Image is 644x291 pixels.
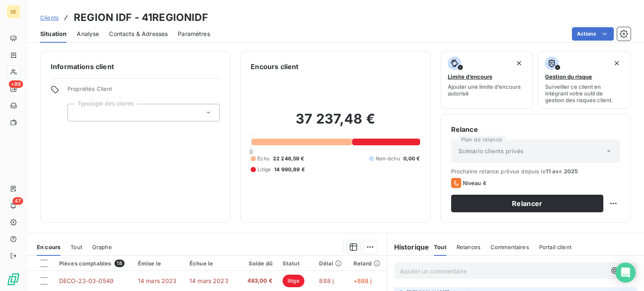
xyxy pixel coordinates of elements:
[457,244,480,250] span: Relances
[7,82,20,95] a: +99
[448,73,492,80] span: Limite d’encours
[59,277,114,284] span: DECO-23-03-0549
[353,260,382,267] div: Retard
[441,51,533,109] button: Limite d’encoursAjouter une limite d’encours autorisé
[451,168,620,175] span: Prochaine relance prévue depuis le
[376,155,400,162] span: Non-échu
[70,244,82,250] span: Tout
[448,83,526,97] span: Ajouter une limite d’encours autorisé
[75,109,81,116] input: Ajouter une valeur
[74,10,208,25] h3: REGION IDF - 41REGIONIDF
[40,14,59,21] span: Clients
[546,168,578,175] span: 11 avr. 2025
[40,13,59,22] a: Clients
[387,242,429,252] h6: Historique
[241,277,273,285] span: 483,00 €
[68,85,220,97] span: Propriétés Client
[190,260,231,267] div: Échue le
[40,30,67,38] span: Situation
[451,195,603,212] button: Relancer
[251,62,299,72] h6: Encours client
[615,263,636,283] div: Open Intercom Messenger
[51,62,220,72] h6: Informations client
[353,277,372,284] span: +888 j
[319,277,334,284] span: 888 j
[491,244,529,250] span: Commentaires
[539,244,571,250] span: Portail client
[274,166,305,173] span: 14 990,89 €
[77,30,99,38] span: Analyse
[251,111,420,136] h2: 37 237,48 €
[178,30,210,38] span: Paramètres
[538,51,631,109] button: Gestion du risqueSurveiller ce client en intégrant votre outil de gestion des risques client.
[7,5,20,18] div: SE
[458,147,524,155] span: Scénario clients privés
[273,155,304,162] span: 22 246,59 €
[403,155,420,162] span: 0,00 €
[114,260,124,267] span: 18
[283,275,304,287] span: litige
[319,260,343,267] div: Délai
[7,273,20,286] img: Logo LeanPay
[257,166,271,173] span: Litige
[451,124,620,134] h6: Relance
[545,83,623,103] span: Surveiller ce client en intégrant votre outil de gestion des risques client.
[9,80,23,88] span: +99
[241,260,273,267] div: Solde dû
[190,277,229,284] span: 14 mars 2023
[249,148,253,155] span: 0
[463,180,486,186] span: Niveau 4
[257,155,270,162] span: Échu
[59,260,128,267] div: Pièces comptables
[13,197,23,205] span: 47
[545,73,592,80] span: Gestion du risque
[109,30,168,38] span: Contacts & Adresses
[283,260,309,267] div: Statut
[138,277,177,284] span: 14 mars 2023
[138,260,179,267] div: Émise le
[572,27,614,41] button: Actions
[92,244,112,250] span: Graphe
[434,244,447,250] span: Tout
[37,244,60,250] span: En cours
